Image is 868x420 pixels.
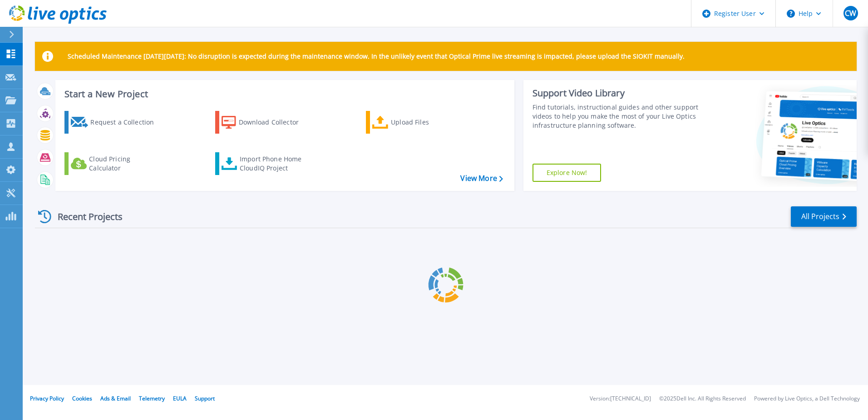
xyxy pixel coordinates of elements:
[754,396,860,402] li: Powered by Live Optics, a Dell Technology
[173,395,187,402] a: EULA
[35,205,135,228] div: Recent Projects
[240,155,311,173] div: Import Phone Home CloudIQ Project
[89,155,162,173] div: Cloud Pricing Calculator
[72,395,92,402] a: Cookies
[90,113,163,131] div: Request a Collection
[533,164,602,182] a: Explore Now!
[533,103,702,130] div: Find tutorials, instructional guides and other support videos to help you make the most of your L...
[239,113,311,131] div: Download Collector
[391,113,464,131] div: Upload Files
[139,395,165,402] a: Telemetry
[460,174,503,183] a: View More
[100,395,131,402] a: Ads & Email
[195,395,215,402] a: Support
[366,111,467,134] a: Upload Files
[845,10,856,17] span: CW
[64,111,166,134] a: Request a Collection
[659,396,746,402] li: © 2025 Dell Inc. All Rights Reserved
[68,53,685,60] p: Scheduled Maintenance [DATE][DATE]: No disruption is expected during the maintenance window. In t...
[30,395,64,402] a: Privacy Policy
[533,87,702,99] div: Support Video Library
[791,206,857,227] a: All Projects
[64,152,166,175] a: Cloud Pricing Calculator
[215,111,316,134] a: Download Collector
[590,396,651,402] li: Version: [TECHNICAL_ID]
[64,89,503,99] h3: Start a New Project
